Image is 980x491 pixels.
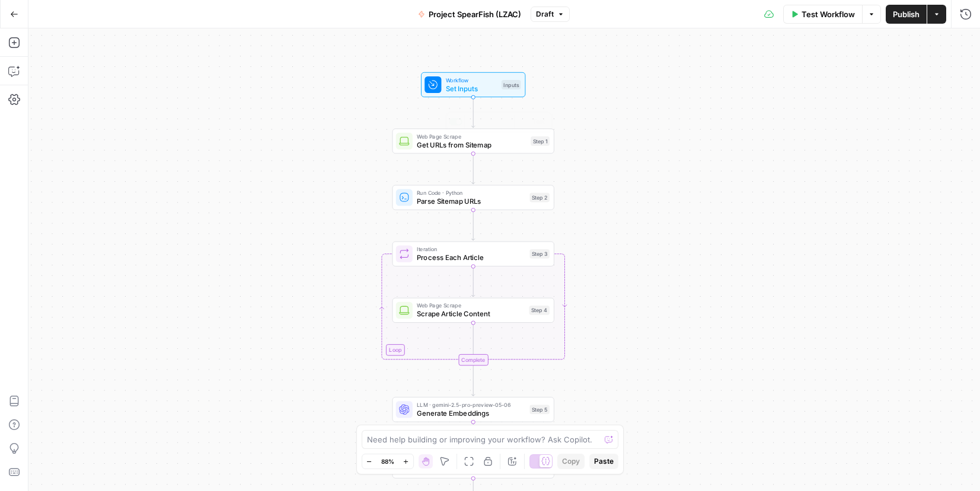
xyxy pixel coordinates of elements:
button: Test Workflow [783,5,862,24]
div: LLM · gemini-2.5-pro-preview-05-06Generate EmbeddingsStep 5 [392,397,554,422]
g: Edge from start to step_1 [472,97,475,127]
div: LoopIterationProcess Each ArticleStep 3 [392,241,554,266]
span: 88% [381,457,394,466]
div: Inputs [502,80,521,89]
span: LLM · gemini-2.5-pro-preview-05-06 [417,400,525,409]
div: Run Code · PythonFind Similar ContentStep 6 [392,453,554,478]
div: Complete [392,354,554,365]
div: Step 3 [529,249,550,259]
span: Parse Sitemap URLs [417,196,525,207]
div: WorkflowSet InputsInputs [392,72,554,97]
div: Step 4 [529,306,550,315]
span: Find Similar Content [417,464,525,475]
button: Publish [886,5,927,24]
button: Draft [531,7,570,22]
span: Paste [594,456,614,467]
span: Run Code · Python [417,188,525,197]
button: Project SpearFish (LZAC) [411,5,528,24]
span: Iteration [417,245,525,253]
span: Web Page Scrape [417,132,526,140]
button: Copy [557,454,585,469]
span: Get URLs from Sitemap [417,140,526,150]
span: Process Each Article [417,252,525,263]
span: Scrape Article Content [417,309,525,319]
span: Draft [536,9,554,20]
span: Publish [893,8,920,20]
div: Step 1 [531,136,550,146]
div: Step 2 [529,193,550,203]
g: Edge from step_2 to step_3 [472,210,475,240]
span: Project SpearFish (LZAC) [429,8,521,20]
span: Test Workflow [802,8,855,20]
span: Web Page Scrape [417,301,525,310]
div: Run Code · PythonParse Sitemap URLsStep 2 [392,185,554,210]
span: Workflow [446,76,497,84]
button: Paste [589,454,618,469]
g: Edge from step_3-iteration-end to step_5 [472,365,475,396]
span: Copy [562,456,580,467]
span: Generate Embeddings [417,408,525,419]
g: Edge from step_3 to step_4 [472,267,475,297]
div: Web Page ScrapeScrape Article ContentStep 4 [392,298,554,323]
div: Complete [458,354,488,365]
span: Set Inputs [446,83,497,94]
div: Web Page ScrapeGet URLs from SitemapStep 1Test [392,129,554,153]
div: Step 5 [529,405,550,414]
